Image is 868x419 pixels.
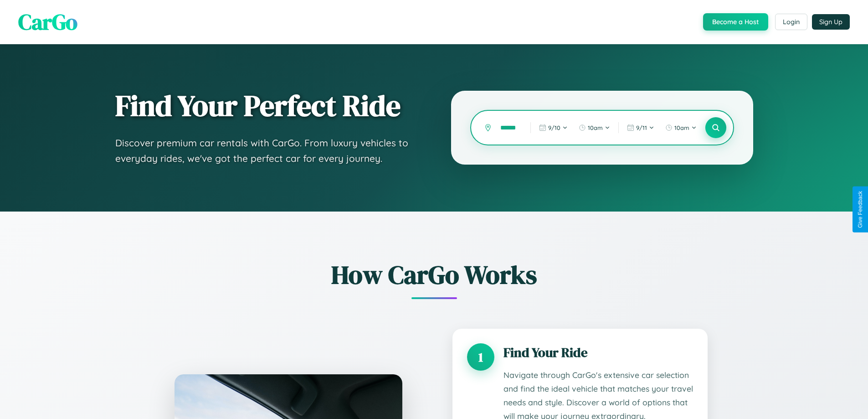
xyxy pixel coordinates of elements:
h2: How CarGo Works [161,257,708,292]
span: 10am [588,124,603,131]
h3: Find Your Ride [503,343,693,362]
span: 9 / 11 [636,124,647,131]
button: 10am [574,120,615,135]
span: CarGo [18,7,77,37]
button: 9/10 [534,120,572,135]
p: Discover premium car rentals with CarGo. From luxury vehicles to everyday rides, we've got the pe... [115,135,415,166]
div: Give Feedback [857,191,863,228]
h1: Find Your Perfect Ride [115,90,415,122]
div: 1 [467,343,494,371]
button: Sign Up [812,14,850,30]
button: Become a Host [703,13,768,31]
button: 10am [661,120,701,135]
span: 10am [674,124,689,131]
button: 9/11 [622,120,659,135]
button: Login [775,14,807,30]
span: 9 / 10 [548,124,560,131]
